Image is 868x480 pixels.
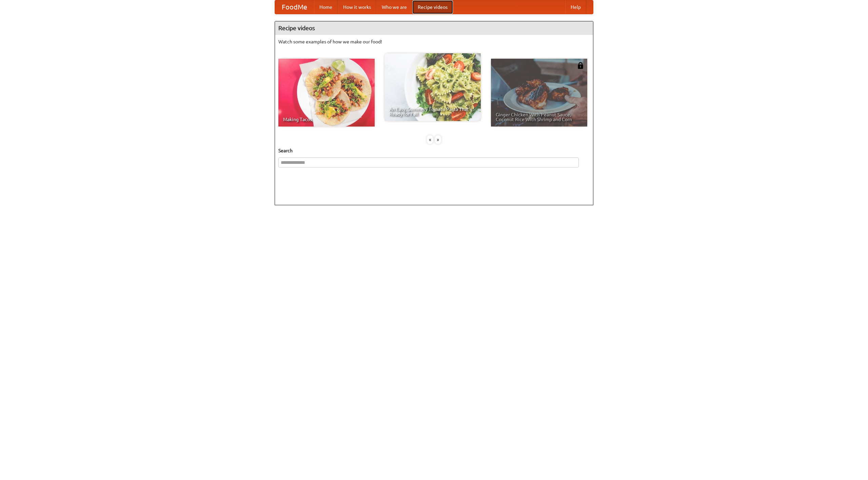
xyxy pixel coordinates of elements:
a: Who we are [376,0,412,14]
div: » [435,135,441,144]
a: Home [314,0,338,14]
h4: Recipe videos [275,21,593,35]
div: « [427,135,433,144]
a: Making Tacos [278,59,375,127]
a: How it works [338,0,376,14]
img: 483408.png [577,62,584,69]
h5: Search [278,147,590,154]
p: Watch some examples of how we make our food! [278,38,590,45]
a: Recipe videos [412,0,453,14]
span: An Easy, Summery Tomato Pasta That's Ready for Fall [389,107,476,116]
a: FoodMe [275,0,314,14]
a: Help [565,0,586,14]
a: An Easy, Summery Tomato Pasta That's Ready for Fall [384,53,481,121]
span: Making Tacos [283,117,370,122]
